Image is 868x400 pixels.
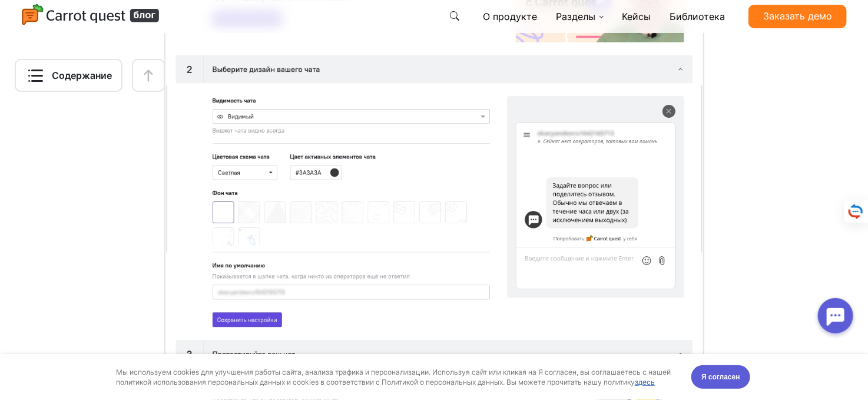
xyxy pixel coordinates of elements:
span: Содержание [52,68,112,82]
button: Я согласен [691,11,750,35]
a: здесь [635,24,655,32]
img: Carrot quest [21,4,160,27]
a: Библиотека [665,5,730,28]
a: Кейсы [617,5,655,28]
a: О продукте [478,5,542,28]
span: Я согласен [701,17,740,29]
a: Заказать демо [748,5,847,28]
div: Мы используем cookies для улучшения работы сайта, анализа трафика и персонализации. Используя сай... [116,13,678,33]
a: Разделы [551,5,608,28]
